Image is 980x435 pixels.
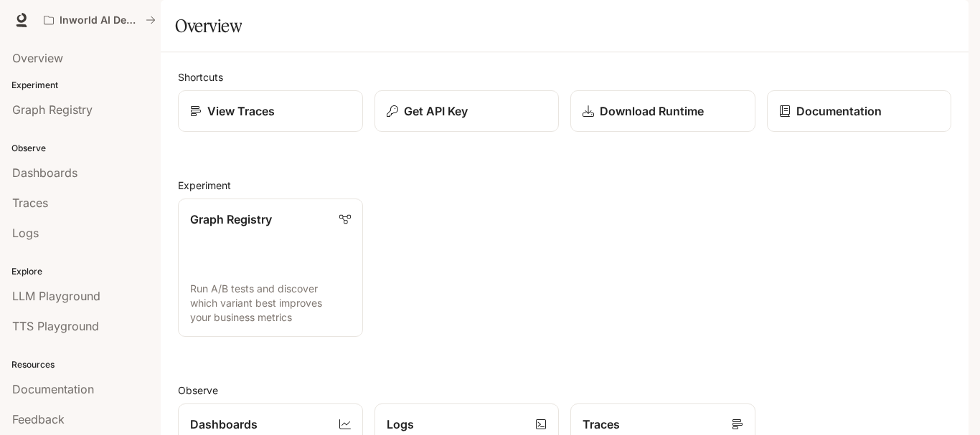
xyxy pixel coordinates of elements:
p: Dashboards [190,416,258,433]
p: Download Runtime [600,102,704,120]
button: Get API Key [374,90,560,132]
p: Run A/B tests and discover which variant best improves your business metrics [190,282,351,325]
h2: Shortcuts [178,70,951,85]
h2: Observe [178,383,951,398]
p: View Traces [207,102,275,120]
button: All workspaces [37,6,162,34]
p: Inworld AI Demos [60,14,140,27]
p: Documentation [796,102,882,120]
a: Download Runtime [570,90,755,132]
p: Graph Registry [190,211,272,228]
p: Traces [583,416,620,433]
a: View Traces [178,90,363,132]
h1: Overview [175,11,242,40]
h2: Experiment [178,178,951,193]
a: Graph RegistryRun A/B tests and discover which variant best improves your business metrics [178,199,363,337]
p: Logs [387,416,414,433]
p: Get API Key [404,102,468,120]
a: Documentation [767,90,952,132]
